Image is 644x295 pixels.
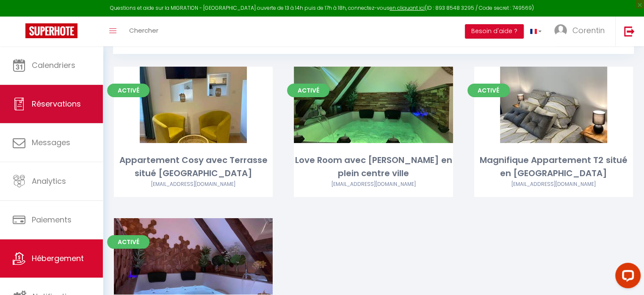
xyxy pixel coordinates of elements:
[32,176,66,186] span: Analytics
[624,26,635,37] img: logout
[32,60,75,70] span: Calendriers
[32,137,70,148] span: Messages
[32,98,81,109] span: Réservations
[294,180,453,188] div: Airbnb
[474,180,633,188] div: Airbnb
[572,25,605,36] span: Corentin
[465,24,524,39] button: Besoin d'aide ?
[25,23,77,38] img: Super Booking
[390,4,425,11] a: en cliquant ici
[107,235,149,249] span: Activé
[287,84,329,97] span: Activé
[107,84,149,97] span: Activé
[32,253,84,264] span: Hébergement
[129,26,158,35] span: Chercher
[114,154,273,180] div: Appartement Cosy avec Terrasse situé [GEOGRAPHIC_DATA]
[294,154,453,180] div: Love Room avec [PERSON_NAME] en plein centre ville
[608,259,644,295] iframe: LiveChat chat widget
[554,24,567,37] img: ...
[168,96,219,113] a: Editer
[528,96,579,113] a: Editer
[348,96,399,113] a: Editer
[474,154,633,180] div: Magnifique Appartement T2 situé en [GEOGRAPHIC_DATA]
[114,180,273,188] div: Airbnb
[32,214,72,225] span: Paiements
[123,17,165,46] a: Chercher
[548,17,615,46] a: ... Corentin
[467,84,510,97] span: Activé
[168,248,219,265] a: Editer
